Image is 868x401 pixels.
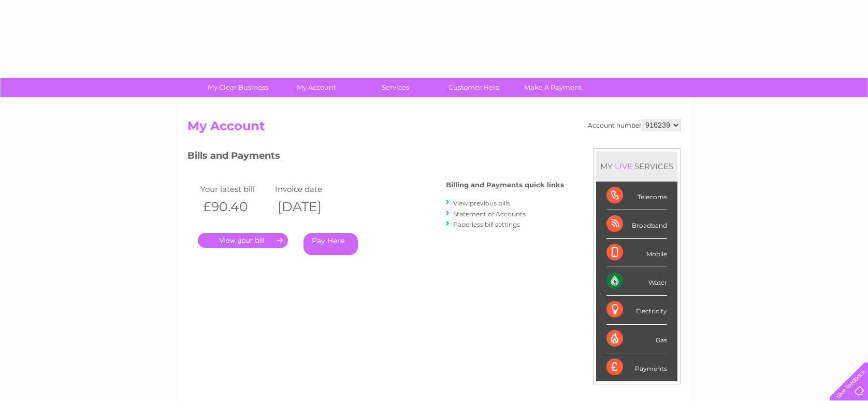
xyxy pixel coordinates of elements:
div: Account number [588,119,681,131]
a: Pay Here [303,233,358,255]
div: Broadband [606,210,667,239]
a: View previous bills [453,199,510,207]
div: LIVE [613,161,634,171]
a: Services [353,78,438,97]
div: Payments [606,353,667,381]
th: [DATE] [272,196,347,217]
h3: Bills and Payments [187,148,564,167]
a: . [198,233,288,248]
a: My Clear Business [195,78,281,97]
td: Invoice date [272,182,347,196]
div: Telecoms [606,182,667,210]
div: Water [606,267,667,296]
div: Electricity [606,296,667,324]
div: Mobile [606,239,667,267]
div: MY SERVICES [596,151,677,181]
th: £90.40 [198,196,272,217]
td: Your latest bill [198,182,272,196]
a: Customer Help [431,78,517,97]
a: Statement of Accounts [453,210,526,218]
a: Paperless bill settings [453,220,520,228]
a: Make A Payment [510,78,596,97]
div: Gas [606,325,667,353]
a: My Account [274,78,359,97]
h4: Billing and Payments quick links [446,181,564,189]
h2: My Account [187,119,681,139]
